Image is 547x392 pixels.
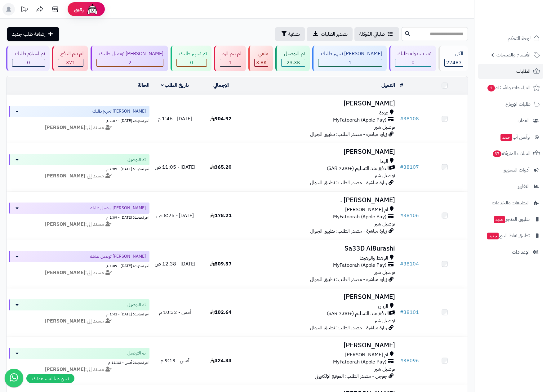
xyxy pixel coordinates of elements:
span: التطبيقات والخدمات [492,198,530,207]
span: 23.3K [287,59,300,66]
span: تم التوصيل [127,302,146,308]
span: السلات المتروكة [492,149,531,158]
span: # [400,260,403,268]
div: تمت جدولة طلبك [395,50,432,57]
span: [DATE] - 11:05 ص [155,163,195,171]
a: وآتس آبجديد [478,130,543,145]
span: الإعدادات [512,248,530,256]
span: 904.92 [210,115,232,122]
span: جديد [494,216,505,223]
span: ام [PERSON_NAME] [345,206,388,213]
span: جديد [487,233,499,239]
a: تمت جدولة طلبك 0 [388,46,438,71]
span: الطلبات [516,67,531,76]
span: عودة [379,109,388,117]
div: ملغي [254,50,268,57]
span: زيارة مباشرة - مصدر الطلب: تطبيق الجوال [310,227,387,235]
span: 324.33 [210,357,232,364]
div: مسند إلى: [4,172,154,180]
span: زيارة مباشرة - مصدر الطلب: تطبيق الجوال [310,324,387,332]
span: 37 [493,150,502,158]
a: لوحة التحكم [478,31,543,46]
strong: [PERSON_NAME] [45,220,85,228]
span: [DATE] - 12:38 ص [155,260,195,268]
span: تم التوصيل [127,350,146,356]
div: الكل [444,50,463,57]
span: تطبيق نقاط البيع [487,231,530,240]
span: [PERSON_NAME] توصيل طلبك [90,253,146,260]
a: تم التوصيل 23.3K [274,46,311,71]
span: MyFatoorah (Apple Pay) [333,262,386,269]
div: تم التوصيل [281,50,305,57]
span: توصيل شبرا [373,220,395,228]
div: مسند إلى: [4,318,154,325]
a: [PERSON_NAME] توصيل طلبك 2 [89,46,169,71]
span: زيارة مباشرة - مصدر الطلب: تطبيق الجوال [310,131,387,138]
div: 1 [220,59,241,66]
span: الأقسام والمنتجات [496,51,531,59]
span: ام [PERSON_NAME] [345,351,388,359]
div: اخر تحديث: [DATE] - 1:41 م [9,310,149,317]
div: 371 [58,59,83,66]
div: مسند إلى: [4,269,154,276]
a: العملاء [478,113,543,128]
div: 3821 [255,59,268,66]
h3: [PERSON_NAME] [247,342,395,349]
a: ملغي 3.8K [247,46,274,71]
a: #38106 [400,212,419,219]
a: العميل [381,82,395,89]
a: #38096 [400,357,419,364]
a: تطبيق نقاط البيعجديد [478,228,543,243]
a: التقارير [478,179,543,194]
span: 178.21 [210,212,232,219]
span: الهدا [380,158,388,165]
a: أدوات التسويق [478,163,543,177]
a: #38108 [400,115,419,122]
span: جديد [500,134,512,141]
span: طلبات الإرجاع [505,100,531,109]
span: تم التوصيل [127,157,146,163]
h3: Sa33D Al8urashi [247,245,395,252]
a: الإجمالي [213,82,229,89]
div: مسند إلى: [4,124,154,131]
img: logo-2.png [505,5,541,18]
div: مسند إلى: [4,221,154,228]
div: اخر تحديث: [DATE] - 2:07 م [9,165,149,172]
span: 27487 [446,59,462,66]
span: 509.37 [210,260,232,268]
img: ai-face.png [86,3,99,16]
a: طلباتي المُوكلة [354,27,399,41]
span: [DATE] - 8:25 ص [156,212,194,219]
span: الوهط والوهيط [360,255,388,262]
span: 365.20 [210,163,232,171]
h3: [PERSON_NAME] . [247,197,395,204]
a: تم تجهيز طلبك 0 [169,46,213,71]
span: زيارة مباشرة - مصدر الطلب: تطبيق الجوال [310,276,387,283]
div: 2 [97,59,163,66]
strong: [PERSON_NAME] [45,317,85,325]
h3: [PERSON_NAME] [247,148,395,155]
a: المراجعات والأسئلة1 [478,80,543,95]
a: #38104 [400,260,419,268]
a: الحالة [138,82,149,89]
span: 102.64 [210,309,232,316]
span: 2 [128,59,131,66]
span: أمس - 9:13 م [161,357,189,364]
a: التطبيقات والخدمات [478,195,543,210]
div: اخر تحديث: [DATE] - 2:07 م [9,117,149,123]
a: لم يتم الدفع 371 [51,46,90,71]
span: 0 [411,59,415,66]
span: أمس - 10:32 م [159,309,191,316]
span: التقارير [518,182,530,191]
h3: [PERSON_NAME] [247,293,395,301]
span: # [400,212,403,219]
span: تصفية [288,30,300,38]
span: تطبيق المتجر [493,215,530,224]
a: الطلبات [478,64,543,79]
div: 0 [395,59,431,66]
span: # [400,115,403,122]
span: لوحة التحكم [508,34,531,43]
span: MyFatoorah (Apple Pay) [333,213,386,220]
span: 3.8K [256,59,267,66]
span: 371 [66,59,75,66]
